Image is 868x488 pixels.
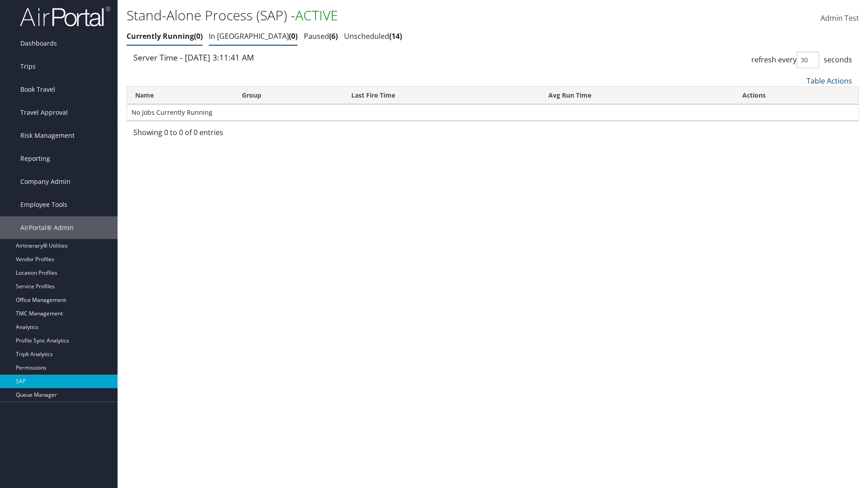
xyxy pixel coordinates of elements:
[127,6,615,25] h1: Stand-Alone Process (SAP) -
[127,87,234,104] th: Name: activate to sort column ascending
[20,55,36,78] span: Trips
[289,31,297,41] span: 0
[389,31,402,41] span: 14
[20,78,55,101] span: Book Travel
[20,193,67,216] span: Employee Tools
[20,147,50,170] span: Reporting
[807,76,852,86] a: Table Actions
[304,31,338,41] a: Paused6
[343,87,540,104] th: Last Fire Time: activate to sort column ascending
[20,124,75,147] span: Risk Management
[824,55,852,65] span: seconds
[20,101,68,124] span: Travel Approval
[133,127,303,142] div: Showing 0 to 0 of 0 entries
[344,31,402,41] a: Unscheduled14
[20,216,74,239] span: AirPortal® Admin
[127,104,859,121] td: No Jobs Currently Running
[20,170,71,193] span: Company Admin
[194,31,203,41] span: 0
[329,31,338,41] span: 6
[751,55,797,65] span: refresh every
[133,52,486,63] div: Server Time - [DATE] 3:11:41 AM
[734,87,859,104] th: Actions
[540,87,734,104] th: Avg Run Time: activate to sort column ascending
[127,31,203,41] a: Currently Running0
[234,87,343,104] th: Group: activate to sort column ascending
[821,5,859,33] a: Admin Test
[295,6,338,24] span: ACTIVE
[821,13,859,23] span: Admin Test
[20,6,110,27] img: airportal-logo.png
[20,32,57,55] span: Dashboards
[209,31,297,41] a: In [GEOGRAPHIC_DATA]0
